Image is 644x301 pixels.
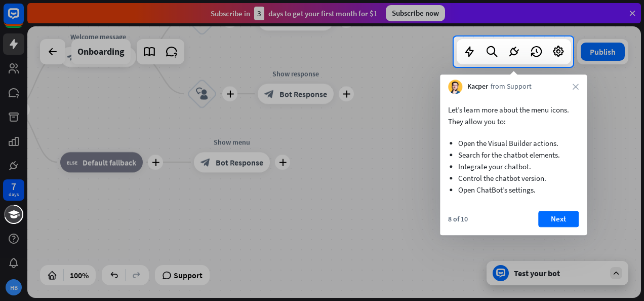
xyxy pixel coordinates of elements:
[448,104,579,127] p: Let’s learn more about the menu icons. They allow you to:
[467,82,488,92] span: Kacper
[458,161,569,172] li: Integrate your chatbot.
[538,211,579,227] button: Next
[448,214,468,223] div: 8 of 10
[458,137,569,149] li: Open the Visual Builder actions.
[8,4,38,34] button: Open LiveChat chat widget
[573,84,579,90] i: close
[491,82,532,92] span: from Support
[458,184,569,196] li: Open ChatBot’s settings.
[458,149,569,161] li: Search for the chatbot elements.
[458,172,569,184] li: Control the chatbot version.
